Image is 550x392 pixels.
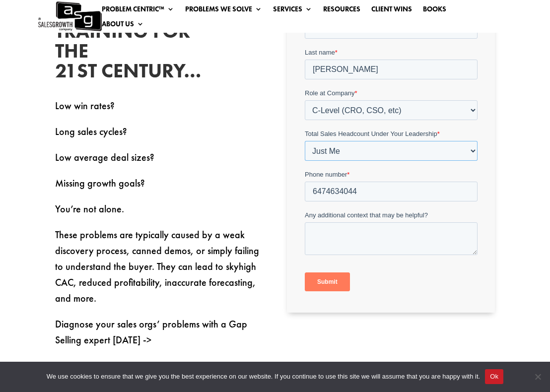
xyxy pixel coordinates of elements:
h2: SALES TRAINING FOR THE 21ST CENTURY… [55,1,204,86]
span: Low average deal sizes? [55,151,154,164]
a: Resources [323,5,360,16]
button: Ok [485,369,503,384]
span: Long sales cycles? [55,125,127,138]
span: No [533,372,543,382]
span: These problems are typically caused by a weak discovery process, canned demos, or simply failing ... [55,228,259,305]
span: You’re not alone. [55,202,124,215]
a: Services [273,5,312,16]
a: Client Wins [371,5,412,16]
span: Low win rates? [55,99,115,112]
span: We use cookies to ensure that we give you the best experience on our website. If you continue to ... [47,372,480,382]
a: About Us [102,20,144,31]
span: Diagnose your sales orgs’ problems with a Gap Selling expert [DATE] -> [55,318,247,346]
a: Books [423,5,446,16]
a: Problems We Solve [185,5,262,16]
a: Problem Centric™ [102,5,174,16]
span: Missing growth goals? [55,177,145,190]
